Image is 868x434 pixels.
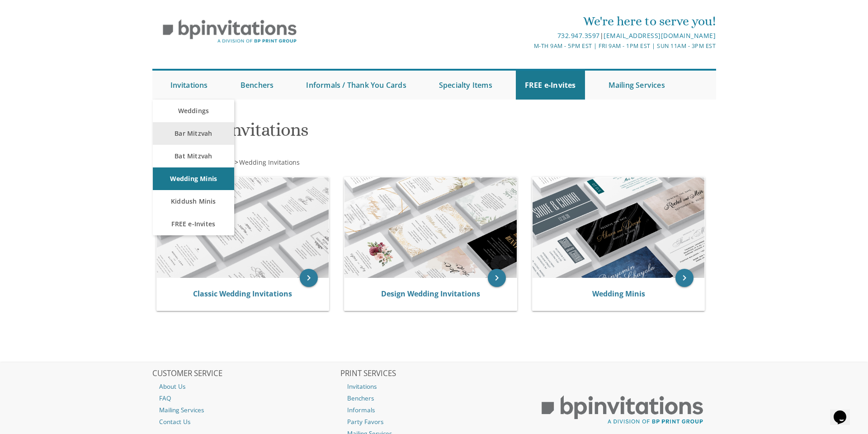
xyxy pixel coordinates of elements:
a: Bat Mitzvah [153,145,234,167]
a: Bar Mitzvah [153,122,234,145]
a: 732.947.3597 [557,31,600,40]
a: Kiddush Minis [153,190,234,213]
div: : [152,158,434,167]
a: Design Wedding Invitations [381,289,480,299]
a: Mailing Services [152,404,340,416]
a: Contact Us [152,416,340,428]
a: Weddings [153,100,234,122]
a: Invitations [161,71,217,100]
a: About Us [152,381,340,392]
h2: CUSTOMER SERVICE [152,369,340,378]
a: Benchers [340,392,528,404]
a: Classic Wedding Invitations [193,289,292,299]
h1: Wedding Invitations [154,120,523,147]
h2: PRINT SERVICES [340,369,528,378]
a: Wedding Minis [153,167,234,190]
a: Invitations [340,381,528,392]
img: BP Invitation Loft [152,13,307,50]
div: We're here to serve you! [340,12,716,30]
a: keyboard_arrow_right [675,269,693,287]
img: Design Wedding Invitations [344,177,517,278]
a: keyboard_arrow_right [300,269,318,287]
a: FREE e-Invites [516,71,585,100]
a: Informals / Thank You Cards [297,71,415,100]
a: Benchers [231,71,283,100]
img: Classic Wedding Invitations [157,177,329,278]
a: FAQ [152,392,340,404]
a: [EMAIL_ADDRESS][DOMAIN_NAME] [604,31,716,40]
span: > [235,158,300,167]
img: BP Print Group [529,387,716,433]
a: keyboard_arrow_right [488,269,506,287]
a: Wedding Minis [592,289,645,299]
a: Wedding Invitations [238,158,300,167]
a: FREE e-Invites [153,213,234,235]
iframe: chat widget [830,398,859,425]
a: Informals [340,404,528,416]
img: Wedding Minis [533,177,705,278]
div: M-Th 9am - 5pm EST | Fri 9am - 1pm EST | Sun 11am - 3pm EST [340,41,716,51]
div: | [340,30,716,41]
a: Party Favors [340,416,528,428]
a: Specialty Items [430,71,501,100]
a: Mailing Services [599,71,674,100]
span: Wedding Invitations [239,158,300,167]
